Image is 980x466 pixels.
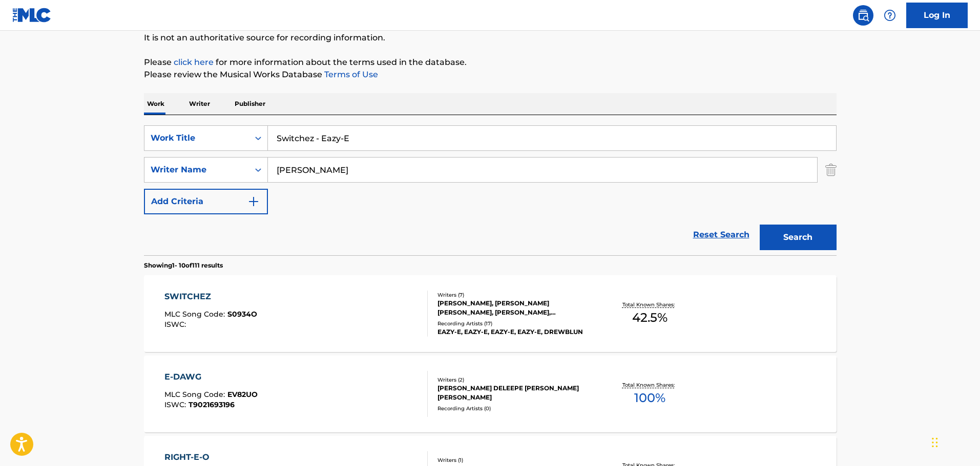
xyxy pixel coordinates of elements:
p: Work [144,93,168,115]
div: [PERSON_NAME], [PERSON_NAME] [PERSON_NAME], [PERSON_NAME], [PERSON_NAME], [PERSON_NAME], [PERSON_... [437,299,592,317]
p: It is not an authoritative source for recording information. [144,32,837,44]
img: help [884,9,896,21]
img: search [857,9,869,21]
span: ISWC : [164,320,189,329]
a: Log In [906,3,968,28]
p: Publisher [232,93,268,115]
div: Writer Name [151,164,243,176]
div: E-DAWG [164,371,258,383]
div: Drag [932,427,938,458]
img: MLC Logo [12,8,52,23]
p: Writer [186,93,213,115]
img: Delete Criterion [825,157,837,183]
span: 100 % [634,389,665,407]
div: SWITCHEZ [164,291,257,303]
span: EV82UO [227,390,258,399]
span: T9021693196 [189,400,235,409]
div: Work Title [151,132,243,144]
p: Total Known Shares: [622,301,677,308]
img: 9d2ae6d4665cec9f34b9.svg [247,195,260,208]
a: Terms of Use [322,70,378,79]
a: SWITCHEZMLC Song Code:S0934OISWC:Writers (7)[PERSON_NAME], [PERSON_NAME] [PERSON_NAME], [PERSON_N... [144,275,837,352]
span: S0934O [227,309,257,319]
span: MLC Song Code : [164,390,227,399]
a: click here [174,57,214,67]
div: Recording Artists ( 0 ) [437,405,592,412]
div: [PERSON_NAME] DELEEPE [PERSON_NAME] [PERSON_NAME] [437,384,592,402]
div: RIGHT-E-O [164,451,255,463]
div: Writers ( 2 ) [437,376,592,384]
span: MLC Song Code : [164,309,227,319]
span: ISWC : [164,400,189,409]
p: Please review the Musical Works Database [144,69,837,81]
p: Please for more information about the terms used in the database. [144,56,837,69]
iframe: Chat Widget [929,417,980,466]
a: Reset Search [688,224,755,246]
div: Writers ( 7 ) [437,291,592,299]
form: Search Form [144,125,837,255]
div: Help [880,5,900,26]
button: Search [760,225,837,250]
div: Recording Artists ( 17 ) [437,320,592,327]
div: Writers ( 1 ) [437,456,592,464]
p: Total Known Shares: [622,381,677,389]
div: EAZY-E, EAZY-E, EAZY-E, EAZY-E, DREWBLUN [437,327,592,337]
p: Showing 1 - 10 of 111 results [144,261,223,270]
a: E-DAWGMLC Song Code:EV82UOISWC:T9021693196Writers (2)[PERSON_NAME] DELEEPE [PERSON_NAME] [PERSON_... [144,356,837,432]
button: Add Criteria [144,189,268,214]
a: Public Search [853,5,873,26]
span: 42.5 % [632,308,668,327]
